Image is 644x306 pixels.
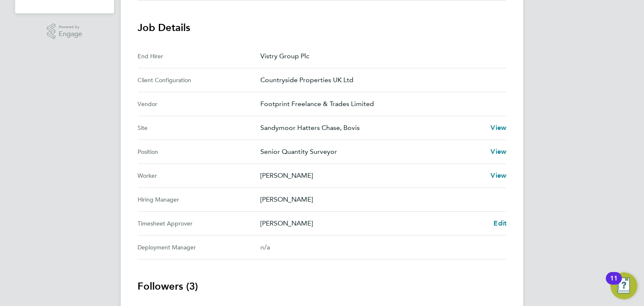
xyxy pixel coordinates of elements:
[260,171,484,181] p: [PERSON_NAME]
[260,123,484,133] p: Sandymoor Hatters Chase, Bovis
[610,272,637,299] button: Open Resource Center, 11 new notifications
[491,171,506,179] span: View
[260,242,493,252] div: n/a
[260,99,500,109] p: Footprint Freelance & Trades Limited
[138,99,260,109] div: Vendor
[138,51,260,61] div: End Hirer
[138,280,506,293] h3: Followers (3)
[610,278,618,289] div: 11
[47,23,83,39] a: Powered byEngage
[138,21,506,34] h3: Job Details
[491,147,506,157] a: View
[260,194,500,205] p: [PERSON_NAME]
[493,219,506,227] span: Edit
[491,124,506,132] span: View
[138,147,260,157] div: Position
[260,218,487,228] p: [PERSON_NAME]
[260,51,500,61] p: Vistry Group Plc
[493,218,506,228] a: Edit
[138,218,260,228] div: Timesheet Approver
[491,171,506,181] a: View
[59,23,82,31] span: Powered by
[260,147,484,157] p: Senior Quantity Surveyor
[491,148,506,156] span: View
[138,123,260,133] div: Site
[491,123,506,133] a: View
[138,171,260,181] div: Worker
[59,31,82,38] span: Engage
[138,242,260,252] div: Deployment Manager
[138,75,260,85] div: Client Configuration
[260,75,500,85] p: Countryside Properties UK Ltd
[138,194,260,205] div: Hiring Manager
